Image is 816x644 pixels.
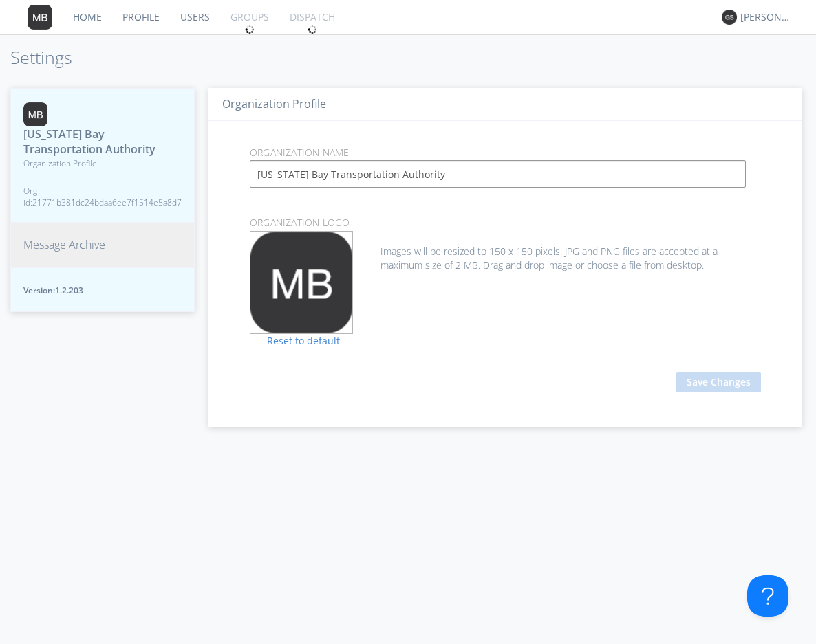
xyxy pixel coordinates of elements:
div: Images will be resized to 150 x 150 pixels. JPG and PNG files are accepted at a maximum size of 2... [250,231,761,272]
iframe: Toggle Customer Support [747,575,788,617]
h3: Organization Profile [222,98,788,111]
img: 373638.png [28,5,52,30]
span: Version: 1.2.203 [23,285,182,296]
img: 373638.png [722,10,737,25]
img: spin.svg [245,25,255,34]
img: spin.svg [308,25,317,34]
p: Organization Logo [239,215,771,230]
input: Enter Organization Name [250,160,746,188]
button: Save Changes [676,372,761,392]
span: Organization Profile [23,157,182,169]
div: [PERSON_NAME] [740,10,792,24]
span: [US_STATE] Bay Transportation Authority [23,126,182,158]
a: Reset to default [250,334,340,347]
span: Org id: 21771b381dc24bdaa6ee7f1514e5a8d7 [23,185,182,208]
button: Message Archive [10,223,195,267]
span: Message Archive [23,237,105,253]
button: [US_STATE] Bay Transportation AuthorityOrganization ProfileOrg id:21771b381dc24bdaa6ee7f1514e5a8d7 [10,88,195,223]
img: 373638.png [23,102,47,126]
img: 373638.png [250,232,352,333]
button: Version:1.2.203 [10,267,195,312]
p: Organization Name [239,145,771,160]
